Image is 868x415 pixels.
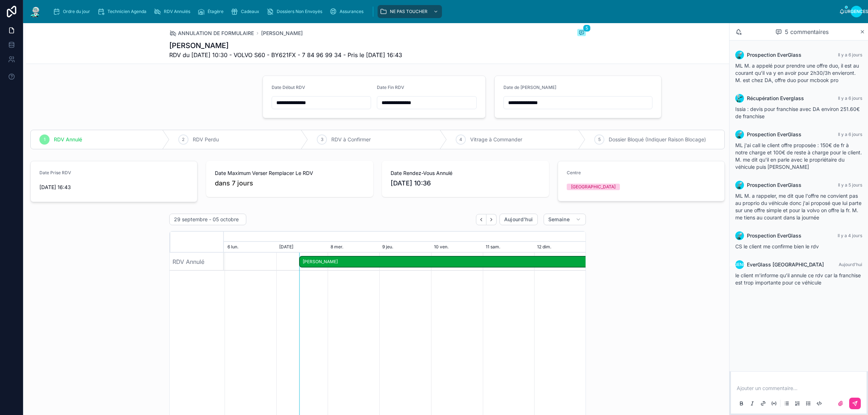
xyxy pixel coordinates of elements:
[598,137,601,142] font: 5
[577,29,586,38] button: 5
[331,136,371,142] font: RDV à Confirmer
[838,182,862,188] font: Il y a 5 jours
[215,170,313,176] font: Date Maximum Verser Remplacer Le RDV
[780,95,804,101] font: Everglass
[735,63,859,83] font: ML M. a appelé pour prendre une offre duo, il est au courant qu'il va y en avoir pour 2h30/3h env...
[735,106,860,119] font: Issia : devis pour franchise avec DA environ 251.60€ de franchise
[735,272,861,286] font: le client m'informe qu'il annule ce rdv car la franchise est trop importante pour ce véhicule
[54,136,82,142] font: RDV Annulé
[747,232,776,239] font: Prospection
[434,244,448,249] font: 10 ven.
[39,184,71,190] font: [DATE] 16:43
[39,170,71,175] font: Date Prise RDV
[227,244,238,249] font: 6 lun.
[182,137,184,142] font: 2
[838,95,862,101] font: Il y a 6 jours
[193,136,219,142] font: RDV Perdu
[173,258,204,265] font: RDV Annulé
[537,244,551,249] font: 12 dim.
[48,4,839,20] div: contenu déroulant
[164,9,190,14] font: RDV Annulés
[747,52,776,58] font: Prospection
[785,28,829,35] font: 5 commentaires
[499,214,538,225] button: Aujourd'hui
[321,137,323,142] font: 3
[773,261,824,268] font: [GEOGRAPHIC_DATA]
[728,262,752,267] font: Urgences
[391,179,431,187] font: [DATE] 10:36
[838,132,862,137] font: Il y a 6 jours
[504,216,533,222] font: Aujourd'hui
[169,51,402,59] font: RDV du [DATE] 10:30 - VOLVO S60 - BY621FX - 7 84 96 99 34 - Pris le [DATE] 16:43
[391,170,452,176] font: Date Rendez-Vous Annulé
[340,9,363,14] font: Assurances
[390,9,427,14] font: NE PAS TOUCHER
[377,85,404,90] font: Date Fin RDV
[299,256,694,268] div: Memisoglu Yakup
[838,233,862,238] font: Il y a 4 jours
[277,9,322,14] font: Dossiers Non Envoyés
[838,52,862,57] font: Il y a 6 jours
[747,131,776,137] font: Prospection
[735,243,819,249] font: CS le client me confirme bien le rdv
[735,193,861,221] font: ML M. a rappeler, me dit que l'offre ne convient pas au proprio du véhicule donc j'ai proposé que...
[747,182,776,188] font: Prospection
[261,30,303,37] a: [PERSON_NAME]
[378,5,442,18] a: NE PAS TOUCHER
[63,9,90,14] font: Ordre du jour
[95,5,152,18] a: Technicien Agenda
[486,244,500,249] font: 11 sam.
[777,182,801,188] font: EverGlass
[29,6,42,17] img: Logo de l'application
[195,5,229,18] a: Étagère
[51,5,95,18] a: Ordre du jour
[215,179,253,187] font: dans 7 jours
[548,216,570,222] font: Semaine
[169,30,254,37] a: ANNULATION DE FORMULAIRE
[178,30,254,36] font: ANNULATION DE FORMULAIRE
[839,262,862,267] font: Aujourd'hui
[327,5,369,18] a: Assurances
[777,232,801,239] font: EverGlass
[169,41,229,50] font: [PERSON_NAME]
[264,5,327,18] a: Dossiers Non Envoyés
[261,30,303,36] font: [PERSON_NAME]
[174,216,239,222] font: 29 septembre - 05 octobre
[303,259,338,264] font: [PERSON_NAME]
[567,170,581,175] font: Centre
[777,52,801,58] font: EverGlass
[459,137,462,142] font: 4
[747,261,771,268] font: EverGlass
[571,184,616,189] font: [GEOGRAPHIC_DATA]
[470,136,522,142] font: Vitrage à Commander
[241,9,259,14] font: Cadeaux
[229,5,264,18] a: Cadeaux
[503,85,556,90] font: Date de [PERSON_NAME]
[279,244,293,249] font: [DATE]
[152,5,195,18] a: RDV Annulés
[382,244,393,249] font: 9 jeu.
[609,136,706,142] font: Dossier Bloqué (Indiquer Raison Blocage)
[735,142,862,170] font: ML j'ai call le client offre proposée : 150€ de fr à notre charge et 100€ de reste à charge pour ...
[44,137,46,142] font: 1
[331,244,343,249] font: 8 mer.
[586,25,588,31] font: 5
[208,9,224,14] font: Étagère
[777,131,801,137] font: EverGlass
[747,95,779,101] font: Récupération
[272,85,305,90] font: Date Début RDV
[544,214,586,225] button: Semaine
[107,9,146,14] font: Technicien Agenda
